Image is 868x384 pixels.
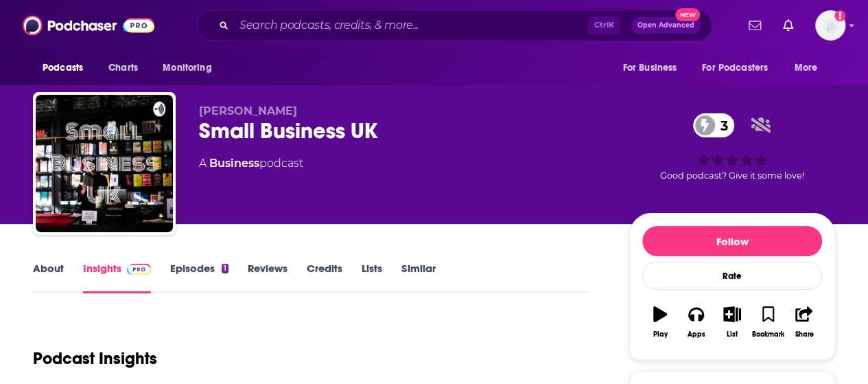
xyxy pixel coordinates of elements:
a: 3 [693,113,735,137]
img: Small Business UK [36,95,173,232]
div: 1 [222,264,228,273]
span: Ctrl K [588,16,620,34]
button: Play [642,297,678,347]
span: Logged in as sally.brown [815,10,845,41]
div: Play [653,330,668,339]
div: List [727,330,738,339]
div: A podcast [199,155,303,172]
div: Share [795,330,813,339]
span: For Business [622,58,677,78]
span: For Podcasters [702,58,768,78]
span: New [675,8,700,21]
input: Search podcasts, credits, & more... [234,14,588,36]
a: Business [209,157,259,170]
img: User Profile [815,10,845,41]
span: More [795,58,818,78]
a: Show notifications dropdown [777,14,799,37]
button: Follow [642,226,822,256]
div: Apps [688,330,705,339]
svg: Add a profile image [834,10,845,21]
a: InsightsPodchaser Pro [83,262,151,293]
button: Bookmark [750,297,786,347]
a: Show notifications dropdown [743,14,766,37]
button: Open AdvancedNew [631,17,701,34]
a: Similar [401,262,435,293]
img: Podchaser Pro [127,264,151,275]
button: List [714,297,750,347]
button: open menu [785,55,835,81]
button: open menu [33,55,101,81]
a: About [33,262,64,293]
button: open menu [693,55,788,81]
span: 3 [707,113,735,137]
div: 3Good podcast? Give it some love! [629,104,835,190]
div: Bookmark [752,330,784,339]
span: [PERSON_NAME] [199,104,297,117]
div: Search podcasts, credits, & more... [196,10,712,41]
a: Lists [362,262,382,293]
a: Episodes1 [170,262,228,293]
a: Reviews [248,262,288,293]
span: Monitoring [163,58,211,78]
span: Podcasts [43,58,83,78]
button: open menu [153,55,229,81]
button: Share [786,297,822,347]
button: Apps [678,297,714,347]
span: Good podcast? Give it some love! [660,170,804,181]
button: open menu [613,55,694,81]
img: Podchaser - Follow, Share and Rate Podcasts [23,12,154,38]
a: Credits [307,262,342,293]
div: Rate [642,262,822,290]
h1: Podcast Insights [33,348,157,369]
button: Show profile menu [815,10,845,41]
span: Charts [108,58,138,78]
a: Charts [99,55,146,81]
span: Open Advanced [637,22,694,29]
